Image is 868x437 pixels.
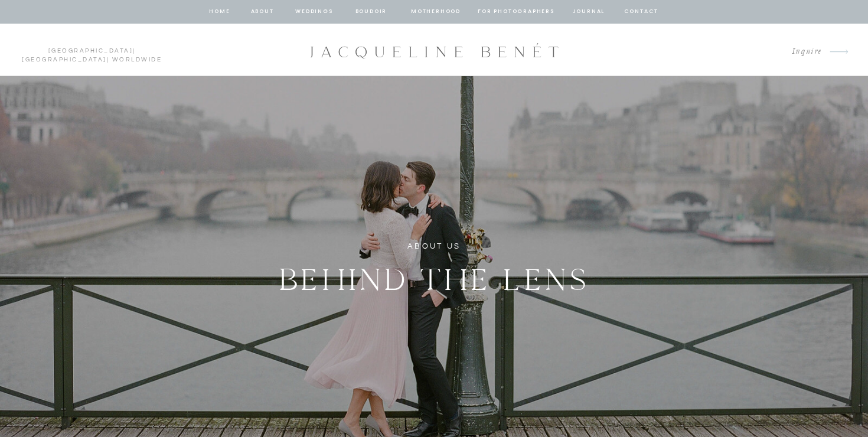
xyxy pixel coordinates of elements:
a: Weddings [294,6,334,17]
a: BOUDOIR [354,6,388,17]
a: journal [570,6,607,17]
h2: BEHIND THE LENS [264,256,604,297]
h1: ABOUT US [338,240,530,253]
p: | | Worldwide [17,47,167,54]
a: home [208,6,231,17]
a: [GEOGRAPHIC_DATA] [22,57,107,63]
a: contact [622,6,660,17]
a: Inquire [782,44,822,60]
a: about [250,6,275,17]
a: Motherhood [411,6,460,17]
a: for photographers [478,6,554,17]
a: [GEOGRAPHIC_DATA] [48,48,133,54]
